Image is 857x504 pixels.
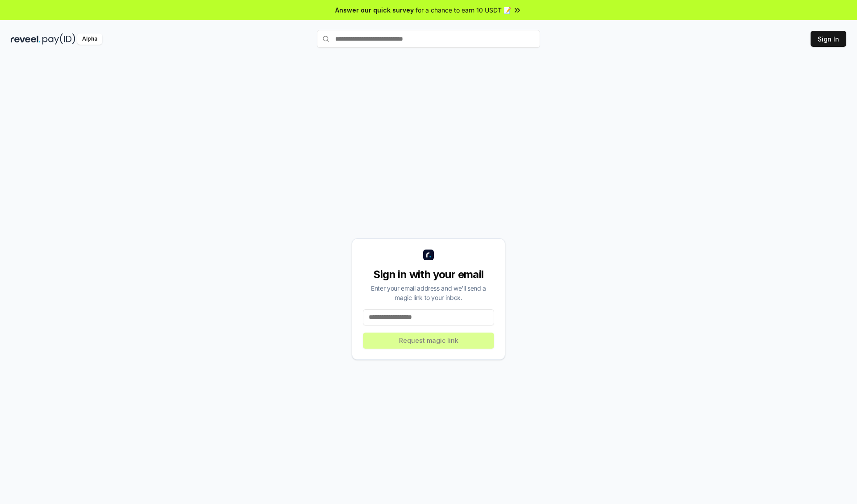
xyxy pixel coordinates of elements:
span: for a chance to earn 10 USDT 📝 [416,5,511,15]
img: pay_id [42,33,75,45]
img: reveel_dark [11,33,41,45]
div: Enter your email address and we’ll send a magic link to your inbox. [363,283,494,302]
button: Sign In [811,31,846,47]
div: Sign in with your email [363,267,494,282]
img: logo_small [423,250,434,260]
div: Alpha [77,33,102,45]
span: Answer our quick survey [335,5,414,15]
